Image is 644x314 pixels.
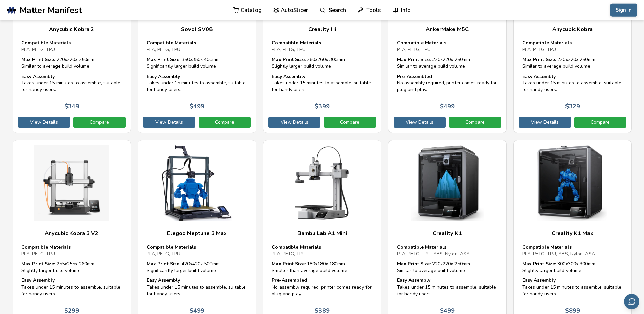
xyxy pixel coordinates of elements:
[522,46,556,53] span: PLA, PETG, TPU
[522,277,623,297] div: Takes under 15 minutes to assemble, suitable for handy users.
[519,117,571,128] a: View Details
[64,103,79,110] p: $ 349
[272,56,306,63] strong: Max Print Size:
[522,230,623,237] h3: Creality K1 Max
[397,260,431,267] strong: Max Print Size:
[624,294,639,309] button: Send feedback via email
[272,73,305,80] strong: Easy Assembly
[574,117,626,128] a: Compare
[522,244,572,250] strong: Compatible Materials
[394,117,446,128] a: View Details
[147,46,180,53] span: PLA, PETG, TPU
[522,56,623,69] div: 220 x 220 x 250 mm Similar to average build volume
[522,260,556,267] strong: Max Print Size:
[147,56,247,69] div: 350 x 350 x 400 mm Significantly larger build volume
[147,260,180,267] strong: Max Print Size:
[272,230,373,237] h3: Bambu Lab A1 Mini
[73,117,126,128] a: Compare
[397,244,446,250] strong: Compatible Materials
[522,26,623,33] h3: Anycubic Kobra
[21,260,55,267] strong: Max Print Size:
[272,56,373,69] div: 260 x 260 x 300 mm Slightly larger build volume
[397,260,498,274] div: 220 x 220 x 250 mm Similar to average build volume
[272,46,306,53] span: PLA, PETG, TPU
[21,277,55,284] strong: Easy Assembly
[147,244,196,250] strong: Compatible Materials
[21,244,71,250] strong: Compatible Materials
[147,230,247,237] h3: Elegoo Neptune 3 Max
[21,56,55,63] strong: Max Print Size:
[21,260,122,274] div: 255 x 255 x 260 mm Slightly larger build volume
[20,5,82,15] span: Matter Manifest
[565,103,580,110] p: $ 329
[199,117,251,128] a: Compare
[397,56,498,69] div: 220 x 220 x 250 mm Similar to average build volume
[147,251,180,257] span: PLA, PETG, TPU
[397,40,446,46] strong: Compatible Materials
[324,117,376,128] a: Compare
[143,117,195,128] a: View Details
[147,277,247,297] div: Takes under 15 minutes to assemble, suitable for handy users.
[449,117,501,128] a: Compare
[397,26,498,33] h3: AnkerMake M5C
[397,230,498,237] h3: Creality K1
[522,40,572,46] strong: Compatible Materials
[522,260,623,274] div: 300 x 300 x 300 mm Slightly larger build volume
[272,251,306,257] span: PLA, PETG, TPU
[147,40,196,46] strong: Compatible Materials
[610,4,637,17] button: Sign In
[147,26,247,33] h3: Sovol SV08
[397,277,430,284] strong: Easy Assembly
[397,277,498,297] div: Takes under 15 minutes to assemble, suitable for handy users.
[397,56,431,63] strong: Max Print Size:
[272,40,321,46] strong: Compatible Materials
[272,260,373,274] div: 180 x 180 x 180 mm Smaller than average build volume
[397,46,431,53] span: PLA, PETG, TPU
[397,73,432,80] strong: Pre-Assembled
[522,277,556,284] strong: Easy Assembly
[18,117,70,128] a: View Details
[147,73,247,93] div: Takes under 15 minutes to assemble, suitable for handy users.
[21,277,122,297] div: Takes under 15 minutes to assemble, suitable for handy users.
[268,117,320,128] a: View Details
[272,277,373,297] div: No assembly required, printer comes ready for plug and play.
[272,244,321,250] strong: Compatible Materials
[21,46,55,53] span: PLA, PETG, TPU
[272,26,373,33] h3: Creality Hi
[21,251,55,257] span: PLA, PETG, TPU
[522,73,556,80] strong: Easy Assembly
[147,73,180,80] strong: Easy Assembly
[147,260,247,274] div: 420 x 420 x 500 mm Significantly larger build volume
[21,26,122,33] h3: Anycubic Kobra 2
[21,73,55,80] strong: Easy Assembly
[21,73,122,93] div: Takes under 15 minutes to assemble, suitable for handy users.
[21,40,71,46] strong: Compatible Materials
[522,251,595,257] span: PLA, PETG, TPU, ABS, Nylon, ASA
[522,73,623,93] div: Takes under 15 minutes to assemble, suitable for handy users.
[272,260,306,267] strong: Max Print Size:
[397,73,498,93] div: No assembly required, printer comes ready for plug and play.
[147,277,180,284] strong: Easy Assembly
[272,73,373,93] div: Takes under 15 minutes to assemble, suitable for handy users.
[147,56,180,63] strong: Max Print Size:
[440,103,455,110] p: $ 499
[190,103,204,110] p: $ 499
[272,277,307,284] strong: Pre-Assembled
[21,230,122,237] h3: Anycubic Kobra 3 V2
[315,103,330,110] p: $ 399
[397,251,470,257] span: PLA, PETG, TPU, ABS, Nylon, ASA
[522,56,556,63] strong: Max Print Size:
[21,56,122,69] div: 220 x 220 x 250 mm Similar to average build volume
